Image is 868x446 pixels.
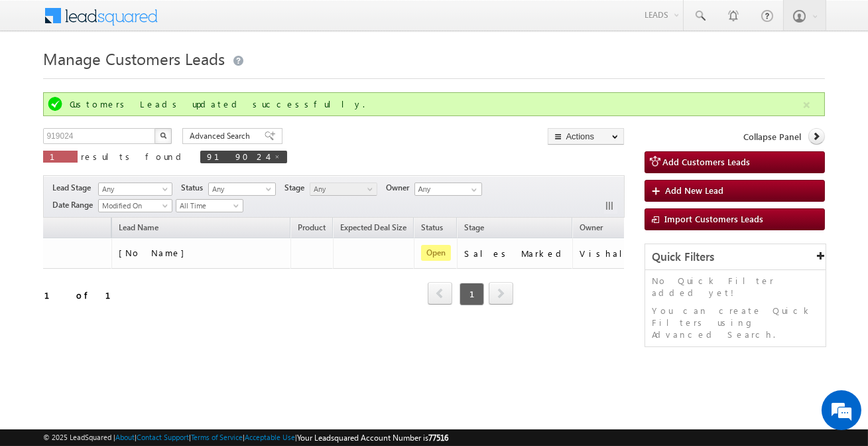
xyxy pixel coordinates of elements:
span: Status [181,182,208,194]
a: Contact Support [137,433,189,441]
p: No Quick Filter added yet! [652,275,819,299]
span: Product [298,222,326,232]
textarea: Type your message and hit 'Enter' [17,123,242,336]
div: Vishal Ghorpade [580,248,699,260]
a: Acceptable Use [245,433,295,441]
a: About [115,433,135,441]
span: Add Customers Leads [662,156,750,167]
span: Any [310,183,373,195]
div: Quick Filters [645,244,826,270]
a: Modified On [98,199,172,212]
span: 919024 [207,151,267,162]
span: Collapse Panel [744,131,802,143]
span: 1 [460,283,484,305]
span: Lead Name [112,220,165,238]
a: Status [414,220,450,238]
span: All Time [176,200,239,212]
img: Search [160,132,166,139]
span: prev [428,282,452,305]
span: Owner [580,222,603,232]
a: Stage [458,220,491,238]
span: Stage [464,222,484,232]
span: Date Range [52,199,98,211]
span: Manage Customers Leads [43,48,225,69]
em: Start Chat [180,348,241,366]
a: All Time [176,199,243,212]
span: Import Customers Leads [664,213,763,224]
span: Your Leadsquared Account Number is [297,433,448,443]
div: Sales Marked [464,248,566,260]
button: Actions [548,128,624,145]
span: Open [421,245,451,261]
a: Expected Deal Size [334,220,413,238]
a: Show All Items [464,183,481,196]
span: next [489,282,513,305]
a: next [489,283,513,305]
span: 77516 [428,433,448,443]
div: Minimize live chat window [217,7,249,38]
span: Add New Lead [665,185,723,196]
span: Any [209,183,272,195]
a: Terms of Service [191,433,243,441]
span: © 2025 LeadSquared | | | | | [43,431,448,444]
span: 1 [50,151,71,162]
span: [No Name] [119,247,191,258]
a: Any [208,183,276,196]
a: prev [428,283,452,305]
p: You can create Quick Filters using Advanced Search. [652,305,819,340]
img: d_60004797649_company_0_60004797649 [23,70,56,87]
span: Advanced Search [190,130,254,142]
span: Modified On [99,200,168,212]
a: Any [98,183,172,196]
a: Any [310,183,377,196]
div: Customers Leads updated successfully. [70,98,800,110]
span: Stage [284,182,310,194]
span: Lead Stage [52,182,96,194]
span: Any [99,183,168,195]
span: Owner [386,182,414,194]
span: Expected Deal Size [340,222,406,232]
div: Chat with us now [69,70,223,87]
input: Type to Search [414,183,482,196]
span: results found [81,151,186,162]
